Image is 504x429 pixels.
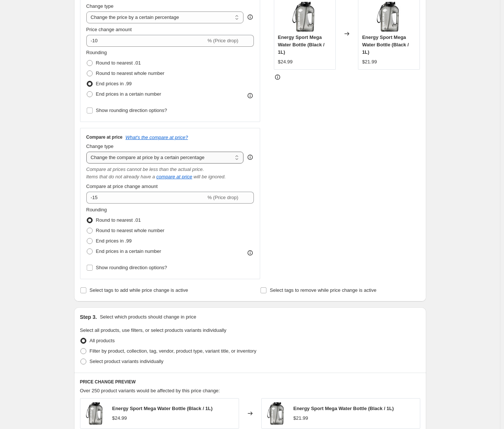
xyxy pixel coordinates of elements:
[80,388,220,393] span: Over 250 product variants would be affected by this price change:
[362,34,409,55] span: Energy Sport Mega Water Bottle (Black / 1L)
[80,313,97,321] h2: Step 3.
[86,134,123,140] h3: Compare at price
[374,2,404,32] img: energy-sport-mega-vattenflaska-248556_3c5a2bc0-7dc8-40fa-844b-a84ab0571bbe-857793_80x.jpg
[90,287,188,293] span: Select tags to add while price change is active
[294,415,308,422] div: $21.99
[96,248,161,254] span: End prices in a certain number
[96,70,165,76] span: Round to nearest whole number
[362,58,377,66] div: $21.99
[270,287,377,293] span: Select tags to remove while price change is active
[156,174,192,179] button: compare at price
[86,35,206,47] input: -15
[193,174,226,179] i: will be ignored.
[126,135,188,140] button: What's the compare at price?
[112,406,213,411] span: Energy Sport Mega Water Bottle (Black / 1L)
[86,3,114,9] span: Change type
[96,217,141,223] span: Round to nearest .01
[86,166,204,172] i: Compare at prices cannot be less than the actual price.
[294,406,394,411] span: Energy Sport Mega Water Bottle (Black / 1L)
[96,108,167,113] span: Show rounding direction options?
[96,238,132,244] span: End prices in .99
[80,327,226,333] span: Select all products, use filters, or select products variants individually
[290,2,319,32] img: energy-sport-mega-vattenflaska-248556_3c5a2bc0-7dc8-40fa-844b-a84ab0571bbe-857793_80x.jpg
[84,402,106,425] img: energy-sport-mega-vattenflaska-248556_3c5a2bc0-7dc8-40fa-844b-a84ab0571bbe-857793_80x.jpg
[86,143,114,149] span: Change type
[208,195,238,200] span: % (Price drop)
[96,91,161,97] span: End prices in a certain number
[80,379,420,385] h6: PRICE CHANGE PREVIEW
[86,50,107,55] span: Rounding
[96,228,165,233] span: Round to nearest whole number
[86,207,107,212] span: Rounding
[208,38,238,43] span: % (Price drop)
[112,415,127,422] div: $24.99
[265,402,288,425] img: energy-sport-mega-vattenflaska-248556_3c5a2bc0-7dc8-40fa-844b-a84ab0571bbe-857793_80x.jpg
[86,184,158,189] span: Compare at price change amount
[100,313,196,321] p: Select which products should change in price
[246,154,254,161] div: help
[86,27,132,32] span: Price change amount
[278,34,325,55] span: Energy Sport Mega Water Bottle (Black / 1L)
[90,338,115,343] span: All products
[86,192,206,204] input: -15
[86,174,155,179] i: Items that do not already have a
[96,81,132,86] span: End prices in .99
[278,58,293,66] div: $24.99
[90,359,163,364] span: Select product variants individually
[90,348,256,354] span: Filter by product, collection, tag, vendor, product type, variant title, or inventory
[96,265,167,270] span: Show rounding direction options?
[246,13,254,21] div: help
[96,60,141,66] span: Round to nearest .01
